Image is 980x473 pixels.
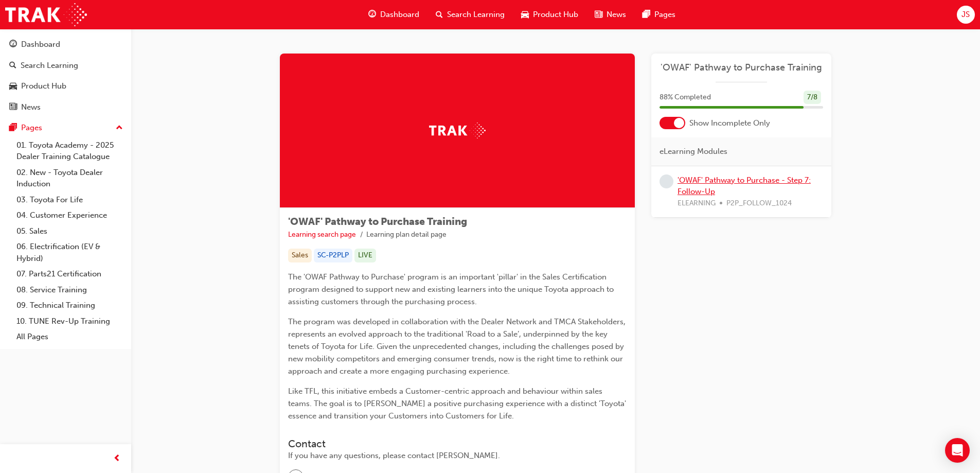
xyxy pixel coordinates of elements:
[288,216,467,227] span: 'OWAF' Pathway to Purchase Training
[9,82,17,91] span: car-icon
[360,4,427,25] a: guage-iconDashboard
[678,198,716,209] span: ELEARNING
[5,3,87,26] img: Trak
[726,198,792,209] span: P2P_FOLLOW_1024
[12,192,127,208] a: 03. Toyota For Life
[354,249,376,262] div: LIVE
[288,387,628,421] span: Like TFL, this initiative embeds a Customer-centric approach and behaviour within sales teams. Th...
[643,8,650,21] span: pages-icon
[12,223,127,239] a: 05. Sales
[4,77,127,96] a: Product Hub
[607,9,626,21] span: News
[9,103,17,112] span: news-icon
[660,92,711,103] span: 88 % Completed
[521,8,529,21] span: car-icon
[9,124,17,133] span: pages-icon
[4,35,127,54] a: Dashboard
[288,438,627,450] h3: Contact
[447,9,505,21] span: Search Learning
[288,272,616,306] span: The 'OWAF Pathway to Purchase' program is an important 'pillar' in the Sales Certification progra...
[314,249,352,262] div: SC-P2PLP
[380,9,419,21] span: Dashboard
[660,146,727,157] span: eLearning Modules
[957,6,975,24] button: JS
[21,80,66,92] div: Product Hub
[4,98,127,117] a: News
[429,122,486,138] img: Trak
[21,122,42,134] div: Pages
[9,61,16,71] span: search-icon
[586,4,634,25] a: news-iconNews
[12,165,127,192] a: 02. New - Toyota Dealer Induction
[366,229,447,241] li: Learning plan detail page
[4,56,127,75] a: Search Learning
[12,266,127,282] a: 07. Parts21 Certification
[961,9,970,21] span: JS
[4,118,127,137] button: Pages
[660,174,673,188] span: learningRecordVerb_NONE-icon
[21,39,60,50] div: Dashboard
[654,9,675,21] span: Pages
[21,101,41,113] div: News
[660,62,823,74] a: 'OWAF' Pathway to Purchase Training
[21,60,78,72] div: Search Learning
[945,438,970,463] div: Open Intercom Messenger
[12,329,127,345] a: All Pages
[9,40,17,49] span: guage-icon
[4,33,127,118] button: DashboardSearch LearningProduct HubNews
[533,9,578,21] span: Product Hub
[12,282,127,298] a: 08. Service Training
[678,176,811,197] a: 'OWAF' Pathway to Purchase - Step 7: Follow-Up
[12,207,127,223] a: 04. Customer Experience
[288,317,628,376] span: The program was developed in collaboration with the Dealer Network and TMCA Stakeholders, represe...
[436,8,443,21] span: search-icon
[12,313,127,329] a: 10. TUNE Rev-Up Training
[12,297,127,313] a: 09. Technical Training
[116,121,123,135] span: up-icon
[595,8,602,21] span: news-icon
[12,137,127,165] a: 01. Toyota Academy - 2025 Dealer Training Catalogue
[513,4,586,25] a: car-iconProduct Hub
[689,117,770,129] span: Show Incomplete Only
[804,91,821,104] div: 7 / 8
[427,4,513,25] a: search-iconSearch Learning
[113,452,121,465] span: prev-icon
[288,450,627,462] div: If you have any questions, please contact [PERSON_NAME].
[12,239,127,266] a: 06. Electrification (EV & Hybrid)
[288,249,312,262] div: Sales
[634,4,684,25] a: pages-iconPages
[288,230,356,239] a: Learning search page
[368,8,376,21] span: guage-icon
